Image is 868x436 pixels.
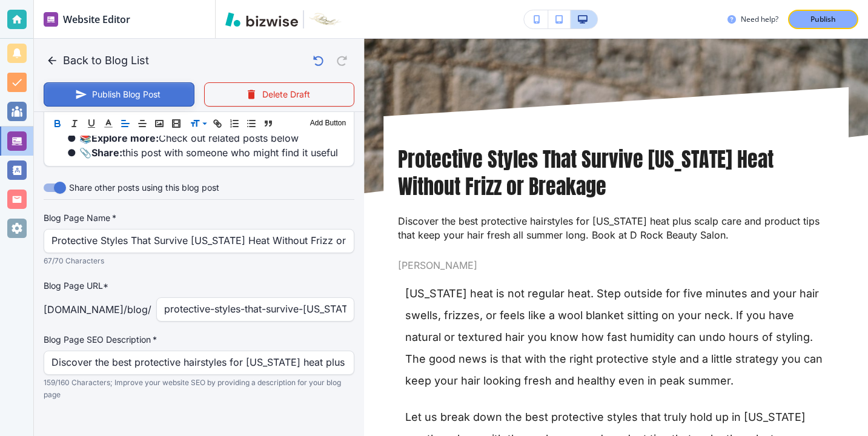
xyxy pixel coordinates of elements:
[44,302,151,317] p: [DOMAIN_NAME] /blog /
[44,255,346,267] p: 67/70 Characters
[44,212,354,224] label: Blog Page Name
[204,82,355,107] button: Delete Draft
[91,132,159,144] strong: Explore more:
[65,131,348,145] li: 📚 Check out related posts below
[225,12,298,27] img: Bizwise Logo
[91,147,122,159] strong: Share:
[44,279,354,292] p: Blog Page URL*
[307,116,349,131] button: Add Button
[44,82,194,107] button: Publish Blog Post
[741,14,778,25] h3: Need help?
[405,283,827,392] p: [US_STATE] heat is not regular heat. Step outside for five minutes and your hair swells, frizzes,...
[44,48,154,73] button: Back to Blog List
[65,145,348,160] li: 📎 this post with someone who might find it useful
[398,214,834,242] p: Discover the best protective hairstyles for [US_STATE] heat plus scalp care and product tips that...
[788,10,858,29] button: Publish
[63,12,130,27] h2: Website Editor
[398,145,834,200] h1: Protective Styles That Survive [US_STATE] Heat Without Frizz or Breakage
[309,13,342,25] img: Your Logo
[44,377,346,401] p: 159/160 Characters; Improve your website SEO by providing a description for your blog page
[69,181,219,194] span: Share other posts using this blog post
[44,334,354,346] label: Blog Page SEO Description
[810,14,836,25] p: Publish
[44,12,58,27] img: editor icon
[398,257,834,273] span: [PERSON_NAME]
